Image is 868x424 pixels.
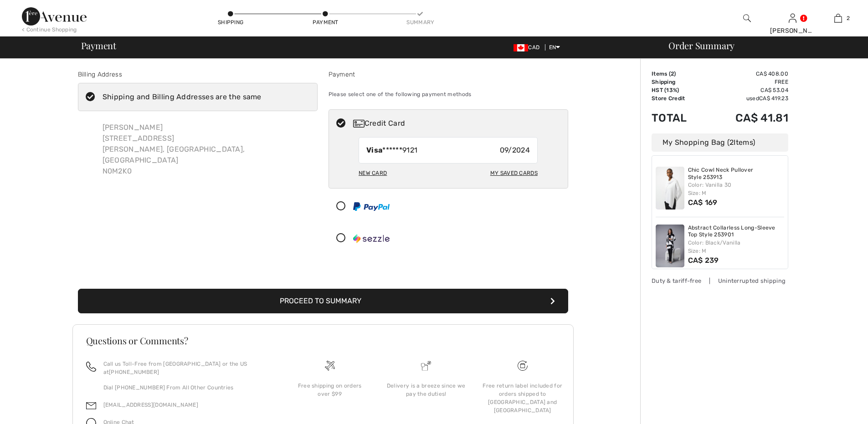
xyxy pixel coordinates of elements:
div: Free return label included for orders shipped to [GEOGRAPHIC_DATA] and [GEOGRAPHIC_DATA] [482,382,564,414]
div: Color: Vanilla 30 Size: M [688,181,785,197]
td: used [706,94,788,102]
div: Order Summary [657,41,863,50]
iframe: Opens a widget where you can chat to one of our agents [810,397,859,419]
img: Free shipping on orders over $99 [518,361,528,371]
div: Shipping [217,18,244,26]
img: Canadian Dollar [514,44,528,51]
div: < Continue Shopping [22,26,77,34]
button: Proceed to Summary [78,289,568,313]
strong: Visa [366,146,382,154]
p: Dial [PHONE_NUMBER] From All Other Countries [103,383,271,392]
span: 2 [847,14,850,22]
span: EN [549,44,560,51]
img: Sezzle [353,234,390,243]
span: CA$ 419.23 [759,95,788,102]
div: Credit Card [353,118,562,129]
td: HST (13%) [652,86,706,94]
span: CA$ 169 [688,198,718,207]
h3: Questions or Comments? [86,336,560,345]
img: call [86,362,96,372]
div: [PERSON_NAME] [STREET_ADDRESS] [PERSON_NAME], [GEOGRAPHIC_DATA], [GEOGRAPHIC_DATA] N0M2K0 [95,115,318,184]
div: Billing Address [78,70,318,79]
div: My Saved Cards [490,165,538,181]
div: Delivery is a breeze since we pay the duties! [385,382,467,398]
span: 09/2024 [500,145,530,156]
a: 2 [816,13,860,24]
td: CA$ 53.04 [706,86,788,94]
div: Summary [406,18,434,26]
div: My Shopping Bag ( Items) [652,133,788,152]
a: [EMAIL_ADDRESS][DOMAIN_NAME] [103,402,198,408]
td: CA$ 41.81 [706,102,788,133]
td: Store Credit [652,94,706,102]
span: CA$ 239 [688,256,719,265]
img: PayPal [353,202,390,211]
div: Duty & tariff-free | Uninterrupted shipping [652,276,788,285]
a: [PHONE_NUMBER] [109,369,159,375]
div: New Card [359,165,387,181]
p: Call us Toll-Free from [GEOGRAPHIC_DATA] or the US at [103,360,271,376]
a: Sign In [789,14,796,22]
td: Total [652,102,706,133]
img: 1ère Avenue [22,7,87,26]
img: Delivery is a breeze since we pay the duties! [421,361,431,371]
div: Color: Black/Vanilla Size: M [688,239,785,255]
img: My Info [789,13,796,24]
td: Items ( ) [652,70,706,78]
td: Shipping [652,78,706,86]
div: [PERSON_NAME] [770,26,815,36]
a: Abstract Collarless Long-Sleeve Top Style 253901 [688,225,785,239]
span: CAD [514,44,543,51]
span: 2 [671,71,674,77]
img: email [86,401,96,411]
div: Shipping and Billing Addresses are the same [103,92,262,102]
td: Free [706,78,788,86]
div: Payment [329,70,568,79]
img: Free shipping on orders over $99 [325,361,335,371]
img: Credit Card [353,120,365,128]
div: Payment [312,18,339,26]
img: My Bag [834,13,842,24]
td: CA$ 408.00 [706,70,788,78]
img: Abstract Collarless Long-Sleeve Top Style 253901 [656,225,684,267]
img: Chic Cowl Neck Pullover Style 253913 [656,167,684,209]
div: Free shipping on orders over $99 [289,382,371,398]
span: Payment [81,41,116,50]
div: Please select one of the following payment methods [329,83,568,106]
a: Chic Cowl Neck Pullover Style 253913 [688,167,785,181]
span: 2 [729,138,734,147]
img: search the website [743,13,751,24]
